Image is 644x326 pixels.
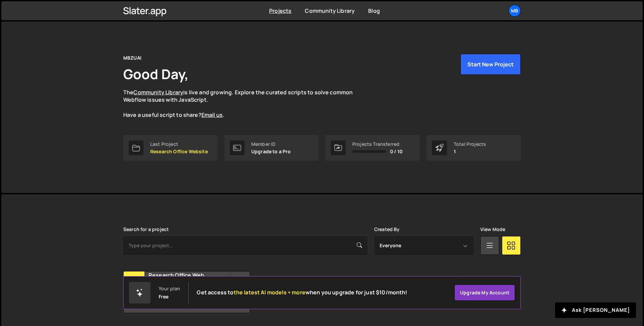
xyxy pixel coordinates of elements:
[374,227,400,232] label: Created By
[149,271,230,279] h2: Research Office Website
[150,149,208,154] p: Research Office Website
[454,149,486,154] p: 1
[123,54,141,62] div: MBZUAI
[150,141,208,147] div: Last Project
[201,111,223,119] a: Email us
[234,289,305,296] span: the latest AI models + more
[368,7,380,14] a: Blog
[123,89,366,119] p: The is live and growing. Explore the curated scripts to solve common Webflow issues with JavaScri...
[124,271,145,293] div: Re
[305,7,355,14] a: Community Library
[509,5,521,17] a: MB
[123,65,189,83] h1: Good Day,
[123,135,218,161] a: Last Project Research Office Website
[251,149,291,154] p: Upgrade to a Pro
[269,7,291,14] a: Projects
[390,149,402,154] span: 0 / 10
[454,141,486,147] div: Total Projects
[460,54,521,75] button: Start New Project
[555,302,636,318] button: Ask [PERSON_NAME]
[159,286,180,291] div: Your plan
[133,89,183,96] a: Community Library
[352,141,402,147] div: Projects Transferred
[251,141,291,147] div: Member ID
[123,236,367,255] input: Type your project...
[123,227,169,232] label: Search for a project
[454,285,515,301] a: Upgrade my account
[197,289,407,296] h2: Get access to when you upgrade for just $10/month!
[123,271,250,313] a: Re Research Office Website Created by [PERSON_NAME][EMAIL_ADDRESS][DOMAIN_NAME] 10 pages, last up...
[480,227,505,232] label: View Mode
[159,294,169,299] div: Free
